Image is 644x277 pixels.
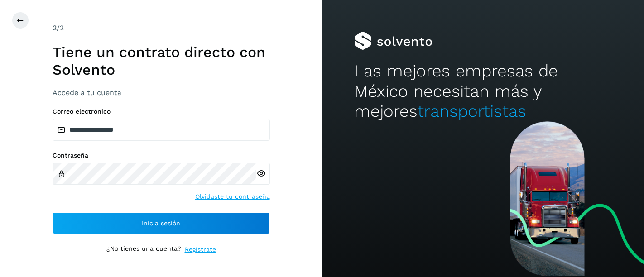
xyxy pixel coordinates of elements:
[53,108,270,115] label: Correo electrónico
[53,212,270,234] button: Inicia sesión
[106,245,181,254] p: ¿No tienes una cuenta?
[354,61,612,121] h2: Las mejores empresas de México necesitan más y mejores
[418,101,526,121] span: transportistas
[53,43,270,78] h1: Tiene un contrato directo con Solvento
[185,245,216,254] a: Regístrate
[142,220,180,226] span: Inicia sesión
[195,192,270,201] a: Olvidaste tu contraseña
[53,152,270,159] label: Contraseña
[53,88,270,97] h3: Accede a tu cuenta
